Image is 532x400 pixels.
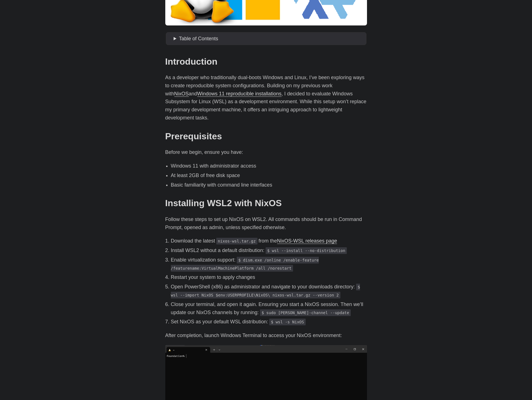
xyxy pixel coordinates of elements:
h2: Installing WSL2 with NixOS [165,198,367,208]
p: Restart your system to apply changes [171,273,367,281]
code: $ sudo [PERSON_NAME]-channel --update [260,309,351,316]
p: Enable virtualization support: [171,256,367,272]
a: NixOS [174,91,189,97]
span: Table of Contents [179,36,218,41]
h2: Introduction [165,56,367,67]
code: $ dism.exe /online /enable-feature /featurename:VirtualMachinePlatform /all /norestart [171,257,319,272]
summary: Table of Contents [174,35,364,43]
code: nixos-wsl.tar.gz [216,238,257,244]
li: At least 2GB of free disk space [171,171,367,180]
p: As a developer who traditionally dual-boots Windows and Linux, I’ve been exploring ways to create... [165,74,367,122]
li: Basic familiarity with command line interfaces [171,181,367,189]
li: Windows 11 with administrator access [171,162,367,170]
p: Close your terminal, and open it again. Ensuring you start a NixOS session. Then we’ll update our... [171,300,367,317]
p: Open PowerShell (x86) as administrator and navigate to your downloads directory: [171,283,367,299]
h2: Prerequisites [165,131,367,142]
code: $ wsl --install --no-distribution [266,247,347,254]
code: $ wsl -s NixOS [269,319,306,325]
a: Windows 11 reproducible installations [197,91,282,97]
p: Install WSL2 without a default distribution: [171,246,367,255]
p: After completion, launch Windows Terminal to access your NixOS environment: [165,331,367,340]
p: Follow these steps to set up NixOS on WSL2. All commands should be run in Command Prompt, opened ... [165,215,367,232]
p: Download the latest from the [171,237,367,245]
p: Set NixOS as your default WSL distribution: [171,318,367,326]
p: Before we begin, ensure you have: [165,148,367,156]
a: NixOS-WSL releases page [277,238,337,244]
